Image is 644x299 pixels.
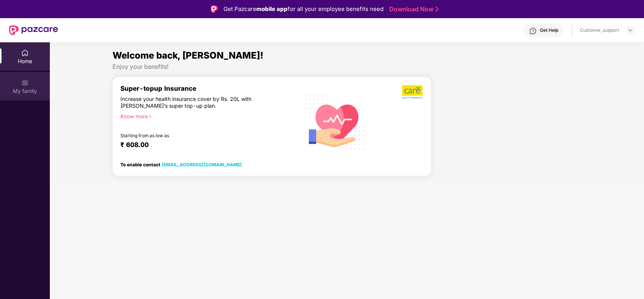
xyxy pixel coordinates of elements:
div: ₹ 608.00 [120,141,290,150]
div: Super-topup Insurance [120,85,297,92]
a: [EMAIL_ADDRESS][DOMAIN_NAME] [162,162,242,167]
strong: mobile app [256,5,288,12]
div: Get Help [540,27,558,33]
img: svg+xml;base64,PHN2ZyBpZD0iRHJvcGRvd24tMzJ4MzIiIHhtbG5zPSJodHRwOi8vd3d3LnczLm9yZy8yMDAwL3N2ZyIgd2... [627,27,633,33]
img: svg+xml;base64,PHN2ZyBpZD0iSGVscC0zMngzMiIgeG1sbnM9Imh0dHA6Ly93d3cudzMub3JnLzIwMDAvc3ZnIiB3aWR0aD... [529,27,537,35]
img: b5dec4f62d2307b9de63beb79f102df3.png [402,85,424,99]
div: To enable contact [120,162,242,167]
span: right [148,115,152,119]
div: Get Pazcare for all your employee benefits need [223,5,384,14]
div: Enjoy your benefits! [112,63,582,71]
img: svg+xml;base64,PHN2ZyB3aWR0aD0iMjAiIGhlaWdodD0iMjAiIHZpZXdCb3g9IjAgMCAyMCAyMCIgZmlsbD0ibm9uZSIgeG... [21,79,29,87]
img: svg+xml;base64,PHN2ZyB4bWxucz0iaHR0cDovL3d3dy53My5vcmcvMjAwMC9zdmciIHhtbG5zOnhsaW5rPSJodHRwOi8vd3... [299,85,371,158]
img: New Pazcare Logo [9,25,58,35]
img: Stroke [436,5,439,13]
img: svg+xml;base64,PHN2ZyBpZD0iSG9tZSIgeG1sbnM9Imh0dHA6Ly93d3cudzMub3JnLzIwMDAvc3ZnIiB3aWR0aD0iMjAiIG... [21,49,29,57]
a: Download Now [389,5,436,13]
div: Customer_support [580,27,619,33]
img: Logo [211,5,218,13]
div: Know more [120,113,293,118]
div: Starting from as low as [120,133,265,138]
div: Increase your health insurance cover by Rs. 20L with [PERSON_NAME]’s super top-up plan. [120,96,265,110]
span: Welcome back, [PERSON_NAME]! [112,50,263,61]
